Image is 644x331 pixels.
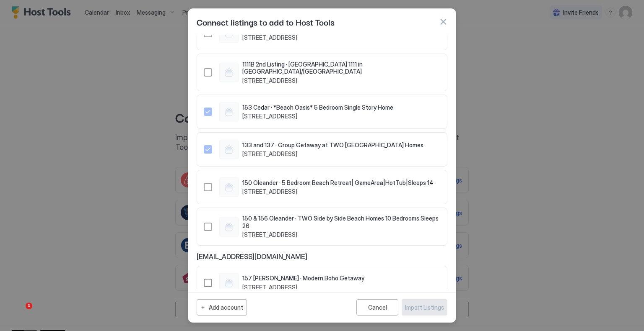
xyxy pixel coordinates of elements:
span: 153 Cedar · *Beach Oasis* 5 Bedroom Single Story Home [242,104,393,111]
span: [STREET_ADDRESS] [242,150,423,158]
div: Import Listings [405,303,444,312]
span: [STREET_ADDRESS] [242,284,364,291]
span: 133 and 137 · Group Getaway at TWO [GEOGRAPHIC_DATA] Homes [242,141,423,149]
span: 150 & 156 Oleander · TWO Side by Side Beach Homes 10 Bedrooms Sleeps 26 [242,215,440,229]
span: 1 [26,303,32,309]
button: Cancel [356,299,398,316]
div: 1472028789359609904 [204,177,440,197]
div: 669585710338413724 [204,61,440,85]
div: Cancel [368,304,387,311]
span: [STREET_ADDRESS] [242,188,434,195]
div: Add account [209,303,243,312]
span: 157 [PERSON_NAME] · Modern Boho Getaway [242,275,364,282]
span: [STREET_ADDRESS] [242,77,440,85]
span: 1111B 2nd Listing · [GEOGRAPHIC_DATA] 1111 in [GEOGRAPHIC_DATA]/[GEOGRAPHIC_DATA] [242,61,440,75]
div: 885368286301962644 [204,102,440,122]
span: [EMAIL_ADDRESS][DOMAIN_NAME] [197,252,447,261]
button: Add account [197,299,247,316]
span: [STREET_ADDRESS] [242,231,440,239]
div: 760841651588573942 [204,273,440,293]
span: 150 Oleander · 5 Bedroom Beach Retreat| GameArea|HotTub|Sleeps 14 [242,179,434,187]
span: Connect listings to add to Host Tools [197,15,335,28]
div: 1287697436693648123 [204,139,440,159]
span: [STREET_ADDRESS] [242,113,393,120]
div: 1490820736697503811 [204,215,440,239]
span: [STREET_ADDRESS] [242,34,426,41]
button: Import Listings [402,299,447,316]
iframe: Intercom live chat [8,303,29,323]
